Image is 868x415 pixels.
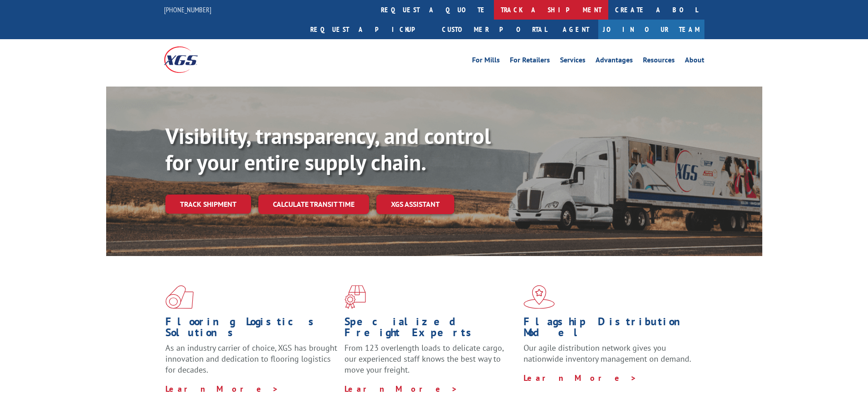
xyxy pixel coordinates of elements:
a: For Retailers [510,56,550,67]
h1: Specialized Freight Experts [344,316,517,343]
a: Resources [643,56,675,67]
a: Customer Portal [435,20,554,39]
img: xgs-icon-flagship-distribution-model-red [524,285,555,309]
a: Agent [554,20,598,39]
a: Advantages [596,56,633,67]
h1: Flagship Distribution Model [524,316,696,343]
a: Track shipment [165,195,251,214]
a: Join Our Team [598,20,704,39]
img: xgs-icon-focused-on-flooring-red [344,285,366,309]
a: About [685,56,704,67]
h1: Flooring Logistics Solutions [165,316,338,343]
a: Learn More > [165,384,279,394]
b: Visibility, transparency, and control for your entire supply chain. [165,122,491,176]
img: xgs-icon-total-supply-chain-intelligence-red [165,285,194,309]
a: Learn More > [524,373,637,383]
a: For Mills [472,56,500,67]
a: XGS ASSISTANT [376,195,454,214]
a: Services [560,56,586,67]
a: Request a pickup [303,20,435,39]
a: Learn More > [344,384,458,394]
span: Our agile distribution network gives you nationwide inventory management on demand. [524,343,691,364]
p: From 123 overlength loads to delicate cargo, our experienced staff knows the best way to move you... [344,343,517,383]
a: [PHONE_NUMBER] [164,5,211,14]
a: Calculate transit time [258,195,369,214]
span: As an industry carrier of choice, XGS has brought innovation and dedication to flooring logistics... [165,343,337,375]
